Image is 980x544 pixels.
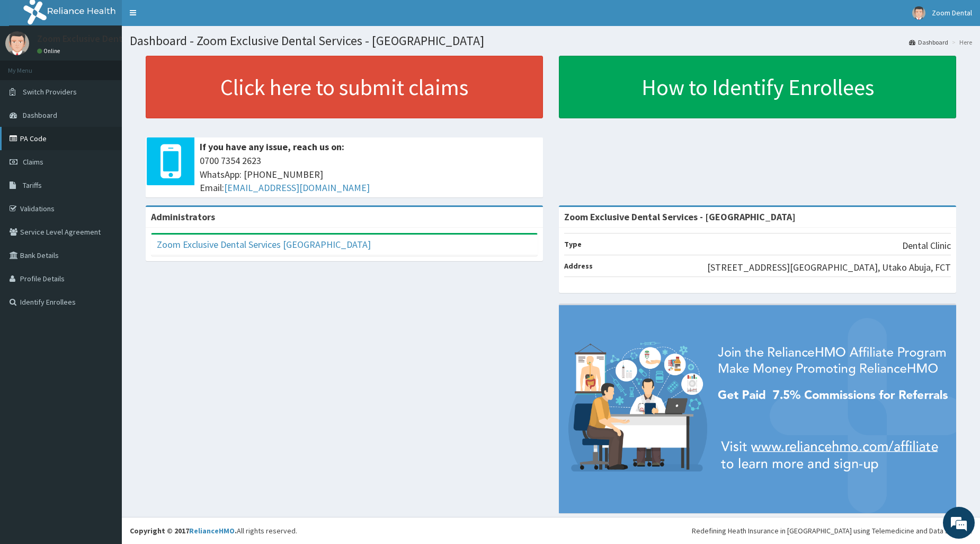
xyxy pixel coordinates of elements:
[932,8,972,18] span: Zoom Dental
[200,141,344,153] b: If you have any issue, reach us on:
[564,261,593,271] b: Address
[564,211,796,223] strong: Zoom Exclusive Dental Services - [GEOGRAPHIC_DATA]
[23,110,57,120] span: Dashboard
[224,182,370,194] a: [EMAIL_ADDRESS][DOMAIN_NAME]
[130,526,237,536] strong: Copyright © 2017 .
[559,56,956,118] a: How to Identify Enrollees
[902,239,951,253] p: Dental Clinic
[189,526,235,536] a: RelianceHMO
[130,34,972,48] h1: Dashboard - Zoom Exclusive Dental Services - [GEOGRAPHIC_DATA]
[692,525,972,536] div: Redefining Heath Insurance in [GEOGRAPHIC_DATA] using Telemedicine and Data Science!
[157,238,371,251] a: Zoom Exclusive Dental Services [GEOGRAPHIC_DATA]
[559,305,956,514] img: provider-team-banner.png
[23,87,77,97] span: Switch Providers
[151,211,215,223] b: Administrators
[707,261,951,274] p: [STREET_ADDRESS][GEOGRAPHIC_DATA], Utako Abuja, FCT
[200,154,538,195] span: 0700 7354 2623 WhatsApp: [PHONE_NUMBER] Email:
[909,38,948,47] a: Dashboard
[949,38,972,47] li: Here
[37,47,63,55] a: Online
[564,239,582,249] b: Type
[122,517,980,544] footer: All rights reserved.
[23,180,42,190] span: Tariffs
[23,157,43,167] span: Claims
[37,34,201,44] p: Zoom Exclusive Dental Services Limited
[146,56,543,118] a: Click here to submit claims
[912,6,925,20] img: User Image
[5,31,29,55] img: User Image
